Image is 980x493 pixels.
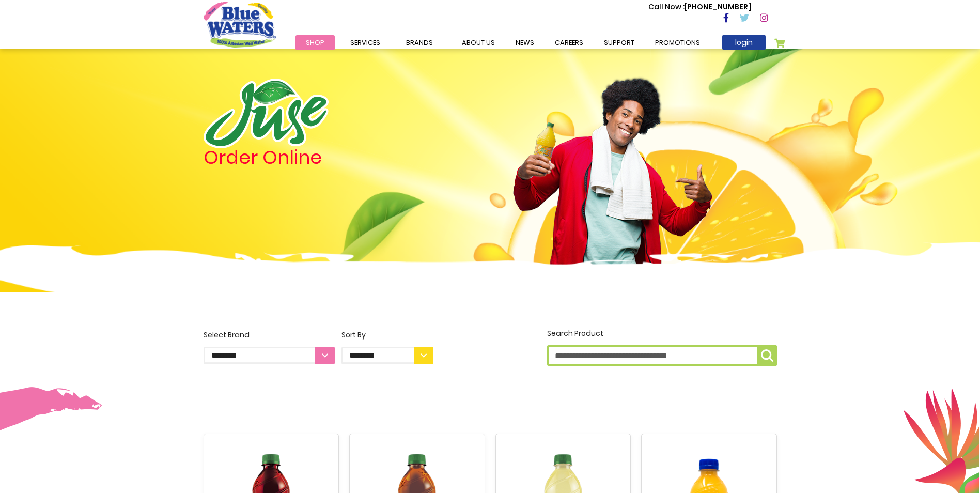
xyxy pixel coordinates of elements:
[722,35,766,50] a: login
[512,59,713,281] img: man.png
[761,349,773,362] img: search-icon.png
[757,345,777,366] button: Search Product
[204,148,433,167] h4: Order Online
[341,330,433,341] div: Sort By
[204,347,335,364] select: Select Brand
[204,2,276,47] a: store logo
[341,347,433,364] select: Sort By
[306,38,324,48] span: Shop
[545,35,594,50] a: careers
[505,35,545,50] a: News
[547,345,777,366] input: Search Product
[594,35,645,50] a: support
[204,330,335,364] label: Select Brand
[452,35,505,50] a: about us
[406,38,433,48] span: Brands
[648,2,751,12] p: [PHONE_NUMBER]
[645,35,710,50] a: Promotions
[204,79,329,148] img: logo
[547,328,777,366] label: Search Product
[350,38,380,48] span: Services
[648,2,685,12] span: Call Now :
